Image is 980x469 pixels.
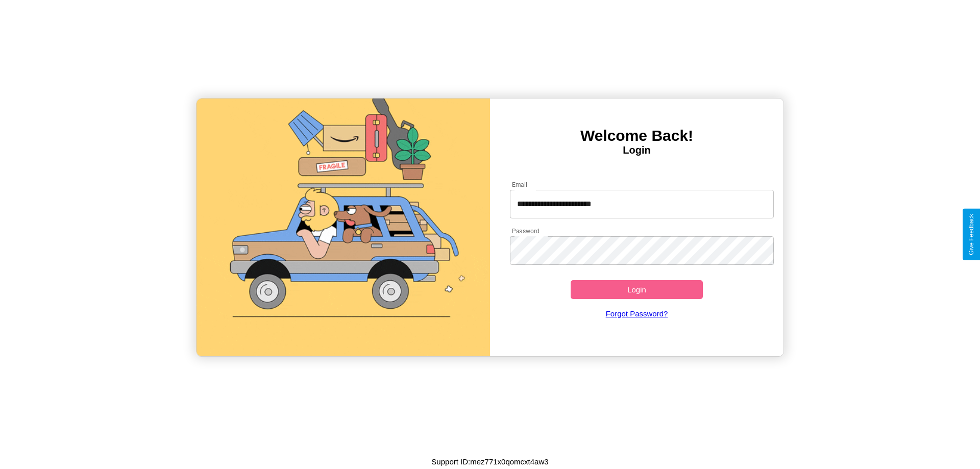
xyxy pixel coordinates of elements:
h4: Login [490,144,783,156]
a: Forgot Password? [505,299,769,328]
label: Password [512,227,539,235]
img: gif [197,98,490,356]
button: Login [571,280,703,299]
p: Support ID: mez771x0qomcxt4aw3 [431,455,548,468]
h3: Welcome Back! [490,127,783,144]
div: Give Feedback [968,214,975,255]
label: Email [512,180,528,189]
